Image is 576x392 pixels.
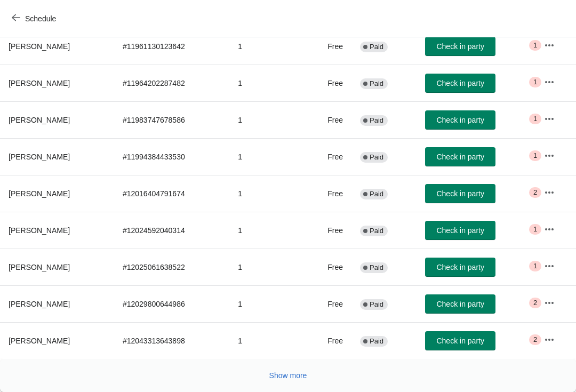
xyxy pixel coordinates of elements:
td: Free [304,175,352,212]
td: Free [304,138,352,175]
span: 2 [533,299,537,307]
span: Check in party [436,42,484,51]
td: 1 [229,322,303,359]
span: [PERSON_NAME] [9,153,70,161]
td: # 11964202287482 [114,65,229,101]
span: [PERSON_NAME] [9,79,70,87]
span: [PERSON_NAME] [9,226,70,235]
span: Paid [370,79,383,88]
td: # 11983747678586 [114,101,229,138]
span: Show more [269,371,307,380]
span: Paid [370,227,383,235]
td: 1 [229,65,303,101]
td: 1 [229,212,303,249]
td: Free [304,101,352,138]
span: 1 [533,225,537,234]
span: 1 [533,78,537,86]
button: Check in party [425,258,495,277]
button: Show more [265,366,311,385]
td: # 11994384433530 [114,138,229,175]
td: 1 [229,28,303,65]
td: Free [304,249,352,285]
td: Free [304,322,352,359]
span: [PERSON_NAME] [9,116,70,124]
span: Check in party [436,116,484,124]
span: Paid [370,300,383,309]
td: # 12029800644986 [114,285,229,322]
span: Check in party [436,337,484,345]
button: Check in party [425,331,495,350]
span: Check in party [436,153,484,161]
td: 1 [229,138,303,175]
span: [PERSON_NAME] [9,189,70,198]
span: [PERSON_NAME] [9,263,70,271]
button: Check in party [425,184,495,203]
span: Paid [370,43,383,51]
button: Check in party [425,74,495,93]
span: Paid [370,190,383,198]
td: Free [304,285,352,322]
span: 1 [533,41,537,50]
span: Check in party [436,263,484,271]
span: Paid [370,153,383,162]
td: 1 [229,285,303,322]
span: 1 [533,151,537,160]
td: Free [304,212,352,249]
span: Schedule [25,14,56,23]
td: 1 [229,101,303,138]
td: 1 [229,249,303,285]
td: 1 [229,175,303,212]
td: # 11961130123642 [114,28,229,65]
span: 2 [533,188,537,197]
span: 1 [533,262,537,270]
button: Check in party [425,147,495,166]
span: [PERSON_NAME] [9,300,70,308]
span: Paid [370,116,383,125]
span: Paid [370,337,383,346]
span: Check in party [436,79,484,87]
span: 2 [533,335,537,344]
span: [PERSON_NAME] [9,42,70,51]
td: Free [304,28,352,65]
td: # 12025061638522 [114,249,229,285]
span: Check in party [436,189,484,198]
td: # 12043313643898 [114,322,229,359]
button: Check in party [425,221,495,240]
button: Check in party [425,37,495,56]
td: # 12016404791674 [114,175,229,212]
span: 1 [533,115,537,123]
span: Paid [370,263,383,272]
button: Schedule [5,9,65,28]
button: Check in party [425,110,495,130]
span: Check in party [436,226,484,235]
button: Check in party [425,294,495,314]
span: Check in party [436,300,484,308]
span: [PERSON_NAME] [9,337,70,345]
td: Free [304,65,352,101]
td: # 12024592040314 [114,212,229,249]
